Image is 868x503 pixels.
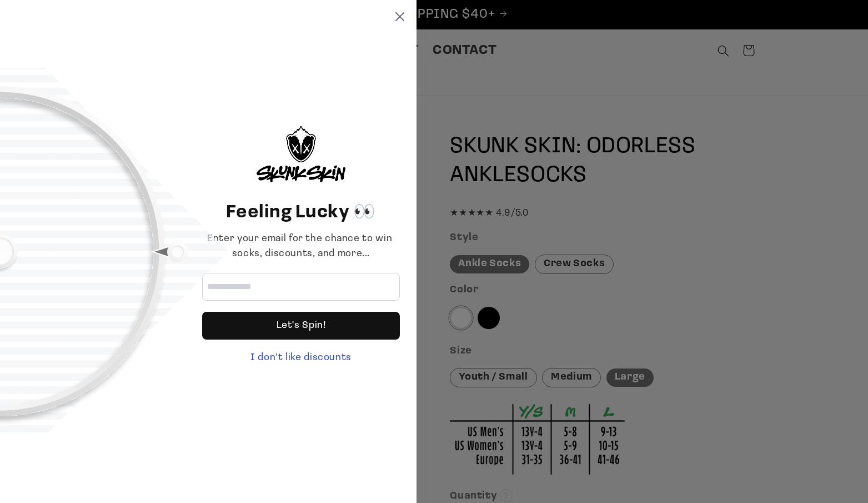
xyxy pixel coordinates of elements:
[257,126,345,182] img: logo
[202,200,400,226] header: Feeling Lucky 👀
[202,232,400,262] div: Enter your email for the chance to win socks, discounts, and more...
[202,351,400,366] div: I don't like discounts
[277,312,326,340] div: Let's Spin!
[202,273,400,301] input: Email address
[202,312,400,340] div: Let's Spin!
